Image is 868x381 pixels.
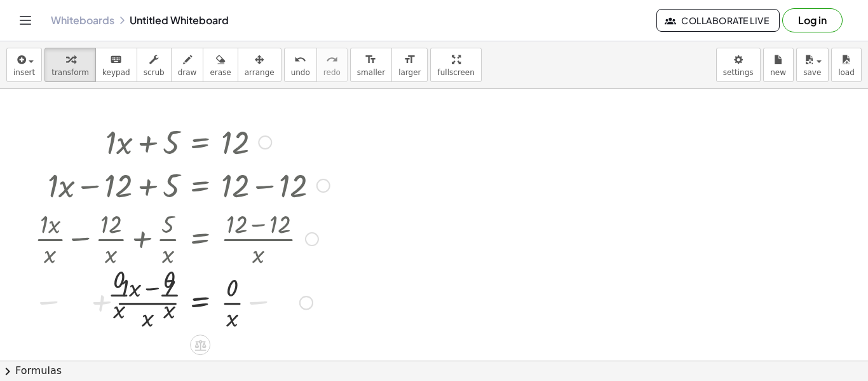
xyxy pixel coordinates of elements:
span: new [770,68,786,77]
span: smaller [357,68,385,77]
span: load [838,68,855,77]
span: save [803,68,821,77]
button: redoredo [316,48,348,82]
span: redo [323,68,341,77]
span: arrange [245,68,275,77]
span: erase [210,68,231,77]
a: Whiteboards [51,14,114,27]
button: settings [716,48,761,82]
button: Toggle navigation [15,10,36,31]
div: Apply the same math to both sides of the equation [190,335,210,355]
span: settings [723,68,754,77]
button: load [831,48,862,82]
button: arrange [238,48,281,82]
button: draw [171,48,204,82]
i: format_size [403,52,416,67]
span: larger [398,68,421,77]
button: keyboardkeypad [95,48,137,82]
button: scrub [137,48,172,82]
button: insert [6,48,42,82]
span: keypad [102,68,130,77]
span: fullscreen [437,68,474,77]
span: undo [291,68,310,77]
button: save [796,48,829,82]
button: format_sizelarger [391,48,428,82]
button: fullscreen [430,48,481,82]
button: transform [44,48,96,82]
button: Collaborate Live [656,9,780,32]
span: Collaborate Live [667,15,769,26]
span: insert [13,68,35,77]
i: keyboard [110,52,122,67]
button: erase [203,48,238,82]
span: scrub [144,68,165,77]
button: new [763,48,794,82]
i: undo [294,52,306,67]
button: undoundo [284,48,317,82]
i: format_size [365,52,377,67]
span: draw [178,68,197,77]
button: format_sizesmaller [350,48,392,82]
i: redo [326,52,338,67]
button: Log in [782,8,843,32]
span: transform [51,68,89,77]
